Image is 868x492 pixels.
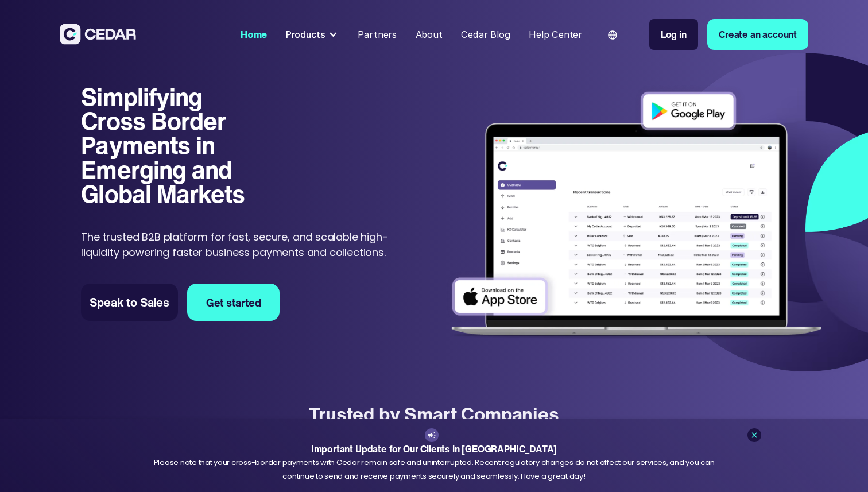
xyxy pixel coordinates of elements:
div: Log in [661,28,687,41]
img: world icon [608,30,617,40]
a: Get started [187,284,280,321]
a: Create an account [707,19,808,50]
div: About [416,28,443,41]
div: Partners [358,28,397,41]
a: Cedar Blog [456,22,515,47]
p: The trusted B2B platform for fast, secure, and scalable high-liquidity powering faster business p... [81,229,396,260]
div: Products [286,28,325,41]
a: Speak to Sales [81,284,178,321]
div: Cedar Blog [461,28,510,41]
a: Partners [353,22,401,47]
a: Help Center [524,22,587,47]
img: Dashboard of transactions [443,84,830,347]
a: About [410,22,447,47]
h1: Simplifying Cross Border Payments in Emerging and Global Markets [81,84,270,206]
div: Help Center [529,28,582,41]
div: Home [241,28,267,41]
a: Log in [649,19,698,50]
a: Home [236,22,272,47]
div: Products [281,22,344,46]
